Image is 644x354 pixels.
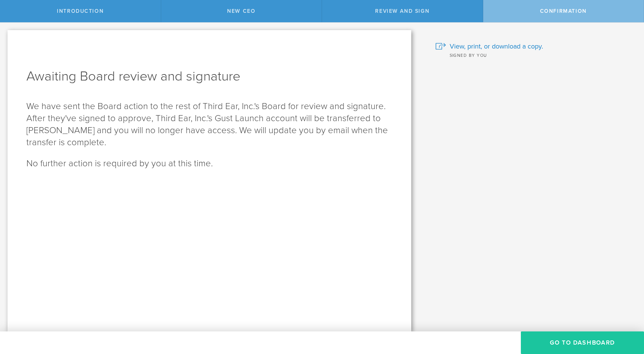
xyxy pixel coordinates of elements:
span: View, print, or download a copy. [450,41,543,51]
p: No further action is required by you at this time. [26,158,392,170]
span: Confirmation [540,8,587,14]
span: Introduction [57,8,104,14]
div: Signed by you [435,51,633,59]
span: Review and Sign [375,8,429,14]
p: We have sent the Board action to the rest of Third Ear, Inc.'s Board for review and signature. Af... [26,100,392,149]
h1: Awaiting Board review and signature [26,67,392,85]
span: New CEO [227,8,255,14]
button: Go To Dashboard [521,331,644,354]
